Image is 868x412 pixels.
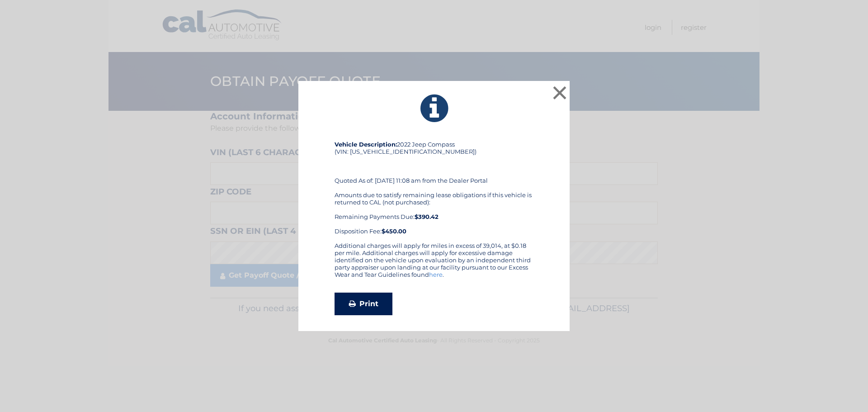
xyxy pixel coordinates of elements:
[429,271,443,278] a: here
[335,293,392,315] a: Print
[335,141,397,148] strong: Vehicle Description:
[335,242,533,285] div: Additional charges will apply for miles in excess of 39,014, at $0.18 per mile. Additional charge...
[382,227,406,235] strong: $450.00
[551,84,569,102] button: ×
[335,191,533,235] div: Amounts due to satisfy remaining lease obligations if this vehicle is returned to CAL (not purcha...
[335,141,533,242] div: 2022 Jeep Compass (VIN: [US_VEHICLE_IDENTIFICATION_NUMBER]) Quoted As of: [DATE] 11:08 am from th...
[415,213,439,220] b: $390.42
